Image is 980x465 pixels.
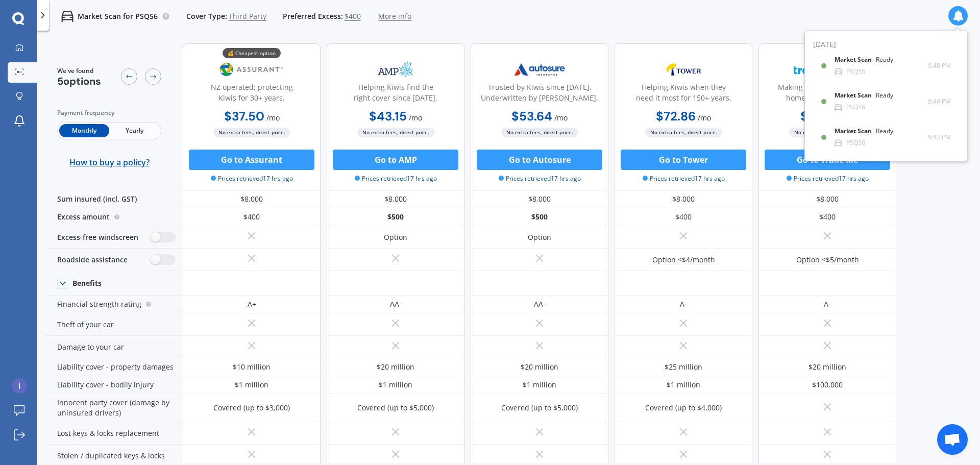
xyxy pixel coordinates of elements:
span: Monthly [59,124,109,137]
div: $400 [183,208,321,226]
div: $8,000 [327,190,464,208]
span: / mo [409,113,422,123]
button: Go to Trade Me [765,150,890,170]
div: $1 million [379,380,412,390]
span: No extra fees, direct price. [645,128,722,137]
span: Preferred Excess: [283,11,343,21]
div: AA- [534,299,546,309]
div: $10 million [233,362,271,372]
span: No extra fees, direct price. [213,128,290,137]
span: $400 [345,11,361,21]
div: Sum insured (incl. GST) [45,190,183,208]
span: We've found [57,66,101,76]
div: $500 [471,208,608,226]
span: / mo [698,113,711,123]
b: Market Scan [835,92,876,99]
div: Helping Kiwis when they need it most for 150+ years. [623,82,744,107]
img: Autosure.webp [506,57,573,82]
div: $400 [615,208,752,226]
button: Go to AMP [333,150,458,170]
div: Benefits [72,279,102,288]
span: More info [378,11,411,21]
div: $1 million [667,380,700,390]
div: Covered (up to $3,000) [213,403,290,413]
div: Trusted by Kiwis since [DATE]. Underwritten by [PERSON_NAME]. [479,82,600,107]
div: Lost keys & locks replacement [45,422,183,445]
span: 9:44 PM [928,96,951,107]
span: 9:42 PM [928,132,951,142]
b: $37.50 [224,108,264,124]
span: / mo [554,113,568,123]
div: Theft of your car [45,313,183,336]
div: Liability cover - property damages [45,358,183,376]
b: Market Scan [835,128,876,135]
div: A- [824,299,831,309]
div: $8,000 [615,190,752,208]
span: No extra fees, direct price. [789,128,866,137]
div: Innocent party cover (damage by uninsured drivers) [45,394,183,422]
div: Excess-free windscreen [45,226,183,249]
div: Option <$4/month [652,255,715,265]
div: Excess amount [45,208,183,226]
div: Option [384,232,407,242]
div: Covered (up to $5,000) [357,403,434,413]
div: A+ [248,299,256,309]
div: A- [680,299,687,309]
div: Ready [876,128,893,135]
img: AMP.webp [362,57,429,82]
div: NZ operated; protecting Kiwis for 30+ years. [191,82,312,107]
div: $1 million [235,380,268,390]
div: Covered (up to $4,000) [645,403,722,413]
img: car.f15378c7a67c060ca3f3.svg [61,10,73,22]
div: Ready [876,56,893,63]
b: Market Scan [835,56,876,63]
button: Go to Tower [621,150,746,170]
div: Liability cover - bodily injury [45,376,183,394]
div: Option <$5/month [796,255,859,265]
div: $500 [327,208,464,226]
span: No extra fees, direct price. [357,128,434,137]
div: $8,000 [471,190,608,208]
span: 9:48 PM [928,61,951,71]
div: PSQ56 [846,68,865,75]
div: $25 million [665,362,702,372]
div: $400 [758,208,896,226]
span: Prices retrieved 17 hrs ago [355,174,437,183]
button: Go to Autosure [477,150,602,170]
b: $75.47 [800,108,840,124]
div: Option [528,232,551,242]
div: PSQ56 [846,139,865,146]
div: Payment frequency [57,108,161,118]
div: $20 million [808,362,846,372]
div: Helping Kiwis find the right cover since [DATE]. [335,82,456,107]
div: [DATE] [813,39,959,51]
div: $8,000 [183,190,321,208]
div: $1 million [523,380,556,390]
img: ACg8ocJSg59uGrHrlvU_o-RSiTJb3LYBs814gd1mn5GB65WrBOIJgw=s96-c [12,378,27,394]
img: Tower.webp [650,57,717,82]
div: Covered (up to $5,000) [501,403,578,413]
div: Damage to your car [45,336,183,358]
div: PSQ56 [846,104,865,111]
span: How to buy a policy? [69,157,150,167]
div: Ready [876,92,893,99]
img: Trademe.webp [794,57,861,82]
button: Go to Assurant [189,150,314,170]
span: / mo [266,113,280,123]
span: Prices retrieved 17 hrs ago [787,174,869,183]
span: Third Party [229,11,266,21]
span: Yearly [109,124,159,137]
b: $43.15 [369,108,407,124]
span: Cover Type: [186,11,227,21]
div: $20 million [521,362,558,372]
span: Prices retrieved 17 hrs ago [211,174,293,183]
span: Prices retrieved 17 hrs ago [643,174,725,183]
div: Financial strength rating [45,296,183,313]
div: $8,000 [758,190,896,208]
p: Market Scan for PSQ56 [78,11,158,21]
div: Making it easy to insure your home, car and contents. [767,82,888,107]
span: Prices retrieved 17 hrs ago [499,174,581,183]
b: $72.86 [656,108,696,124]
img: Assurant.png [218,57,285,82]
span: No extra fees, direct price. [501,128,578,137]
